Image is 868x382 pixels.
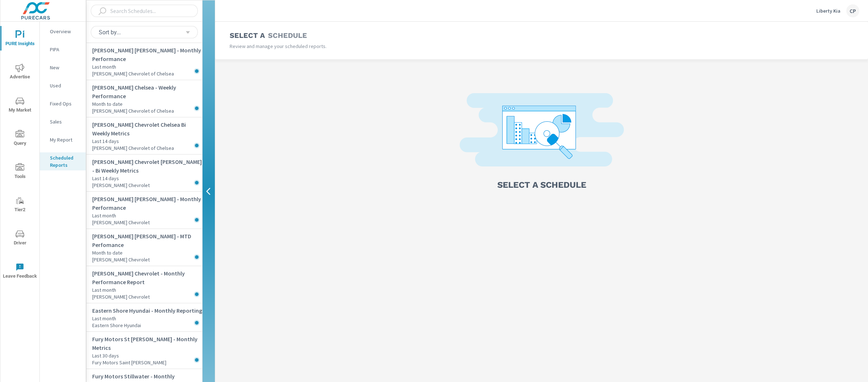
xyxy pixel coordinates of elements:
[92,269,202,286] p: [PERSON_NAME] Chevrolet - Monthly Performance Report
[3,163,37,181] span: Tools
[230,31,265,40] h4: Select a
[50,154,80,169] p: Scheduled Reports
[846,4,859,17] div: CP
[92,100,202,108] p: Month to date
[92,120,202,138] p: [PERSON_NAME] Chevrolet Chelsea Bi Weekly Metrics
[50,100,80,107] p: Fixed Ops
[92,157,202,175] p: [PERSON_NAME] Chevrolet [PERSON_NAME] - Bi Weekly Metrics
[92,306,202,315] p: Eastern Shore Hyundai - Monthly Reporting
[40,98,86,109] div: Fixed Ops
[3,30,37,48] span: PURE Insights
[92,286,202,294] p: Last month
[92,63,202,70] p: Last month
[92,352,202,359] p: Last 30 days
[92,256,202,263] p: [PERSON_NAME] Chevrolet
[92,359,202,366] p: Fury Motors Saint [PERSON_NAME]
[3,130,37,148] span: Query
[230,43,541,50] p: Review and manage your scheduled reports.
[92,315,202,322] p: Last month
[92,232,202,249] p: [PERSON_NAME] [PERSON_NAME] - MTD Perfomance
[40,80,86,91] div: Used
[0,22,39,287] div: nav menu
[40,116,86,127] div: Sales
[92,83,202,100] p: [PERSON_NAME] Chelsea - Weekly Performance
[92,138,202,145] p: Last 14 days
[3,263,37,281] span: Leave Feedback
[3,196,37,214] span: Tier2
[99,29,121,36] h6: Sort by...
[50,28,80,35] p: Overview
[92,335,202,352] p: Fury Motors St [PERSON_NAME] - Monthly Metrics
[3,230,37,247] span: Driver
[92,108,202,114] p: [PERSON_NAME] Chevrolet of Chelsea
[40,152,86,170] div: Scheduled Reports
[816,8,841,14] p: Liberty Kia
[40,134,86,145] div: My Report
[40,44,86,55] div: PIPA
[92,182,202,188] p: [PERSON_NAME] Chevrolet
[92,46,202,63] p: [PERSON_NAME] [PERSON_NAME] - Monthly Performance
[3,64,37,81] span: Advertise
[40,62,86,73] div: New
[460,93,624,174] img: Select a Schedule
[50,46,80,53] p: PIPA
[3,97,37,114] span: My Market
[50,118,80,125] p: Sales
[50,64,80,71] p: New
[92,294,202,300] p: [PERSON_NAME] Chevrolet
[40,26,86,37] div: Overview
[92,175,202,182] p: Last 14 days
[92,212,202,219] p: Last month
[92,145,202,151] p: [PERSON_NAME] Chevrolet of Chelsea
[92,70,202,77] p: [PERSON_NAME] Chevrolet of Chelsea
[92,322,202,329] p: Eastern Shore Hyundai
[50,136,80,143] p: My Report
[107,5,186,17] input: Search Schedules...
[92,195,202,212] p: [PERSON_NAME] [PERSON_NAME] - Monthly Performance
[92,249,202,256] p: Month to date
[268,31,307,40] h4: Schedule
[497,179,586,191] h3: Select a Schedule
[92,219,202,226] p: [PERSON_NAME] Chevrolet
[50,82,80,89] p: Used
